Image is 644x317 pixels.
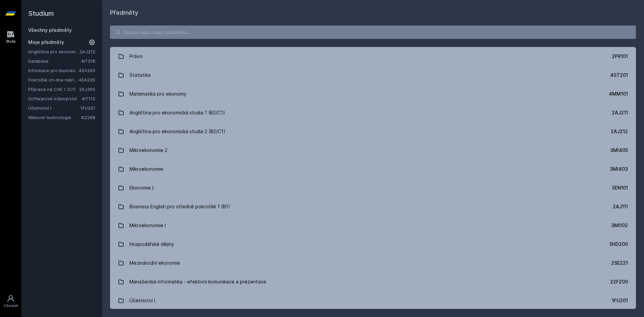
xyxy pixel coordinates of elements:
a: 1FU201 [80,105,95,111]
a: Uživatel [1,291,20,312]
a: Ekonomie I. 5EN101 [110,178,636,197]
a: 4SA260 [79,68,95,73]
a: Angličtina pro ekonomická studia 2 (B2/C1) 2AJ212 [110,122,636,141]
div: Právo [129,50,143,63]
a: Příprava na CAE 1 (C1) [28,86,79,93]
div: Účetnictví I. [129,294,156,307]
a: 4SA230 [79,77,95,83]
a: Angličtina pro ekonomická studia 2 (B2/C1) [28,48,80,55]
span: Moje předměty [28,39,64,46]
div: Manažerská informatika - efektivní komunikace a prezentace [129,275,266,288]
a: Pokročilé on-line nástroje pro analýzu a zpracování informací [28,76,79,83]
a: Mikroekonomie 2 3MI405 [110,141,636,160]
a: Mikroekonomie 3MI403 [110,160,636,178]
a: Mezinárodní ekonomie 2SE221 [110,254,636,272]
a: Databáze [28,58,81,64]
div: Mikroekonomie 2 [129,144,167,157]
a: 2AJ212 [80,49,95,54]
a: Účetnictví I. [28,105,80,111]
a: Matematika pro ekonomy 4MM101 [110,85,636,103]
a: Business English pro středně pokročilé 1 (B1) 2AJ111 [110,197,636,216]
div: 3MI102 [611,222,628,229]
div: Angličtina pro ekonomická studia 1 (B2/C1) [129,106,225,119]
a: Study [1,27,20,47]
div: Business English pro středně pokročilé 1 (B1) [129,200,230,213]
a: 4IZ268 [81,115,95,120]
a: Hospodářské dějiny 5HD200 [110,235,636,254]
a: 4IT218 [81,58,95,64]
div: 5HD200 [609,241,628,248]
a: Všechny předměty [28,27,72,33]
div: 22F200 [610,278,628,285]
a: Webové technologie [28,114,81,121]
h1: Předměty [110,8,636,17]
div: 2SE221 [611,260,628,266]
div: Uživatel [4,303,18,308]
a: Angličtina pro ekonomická studia 1 (B2/C1) 2AJ211 [110,103,636,122]
a: Účetnictví I. 1FU201 [110,291,636,310]
div: Matematika pro ekonomy [129,87,186,101]
div: 1FU201 [612,297,628,304]
div: 4ST201 [610,72,628,78]
div: 2AJ211 [612,109,628,116]
a: Statistika 4ST201 [110,66,636,85]
a: Právo 2PR101 [110,47,636,66]
div: Ekonomie I. [129,181,155,195]
div: Statistika [129,68,151,82]
div: 2AJ111 [613,203,628,210]
a: Mikroekonomie I 3MI102 [110,216,636,235]
div: Mikroekonomie [129,162,163,176]
div: Mikroekonomie I [129,219,166,232]
a: Softwarové inženýrství [28,95,82,102]
div: 5EN101 [612,184,628,191]
div: 2PR101 [612,53,628,60]
div: Angličtina pro ekonomická studia 2 (B2/C1) [129,125,225,138]
div: 4MM101 [609,91,628,97]
div: Mezinárodní ekonomie [129,256,180,270]
input: Název nebo ident předmětu… [110,25,636,39]
div: 3MI403 [610,166,628,172]
div: 3MI405 [610,147,628,154]
div: Hospodářské dějiny [129,237,174,251]
a: Manažerská informatika - efektivní komunikace a prezentace 22F200 [110,272,636,291]
div: 2AJ212 [611,128,628,135]
a: Informace pro business (v angličtině) [28,67,79,74]
a: 4IT115 [82,96,95,101]
div: Study [6,39,16,44]
a: 2AJ305 [79,87,95,92]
